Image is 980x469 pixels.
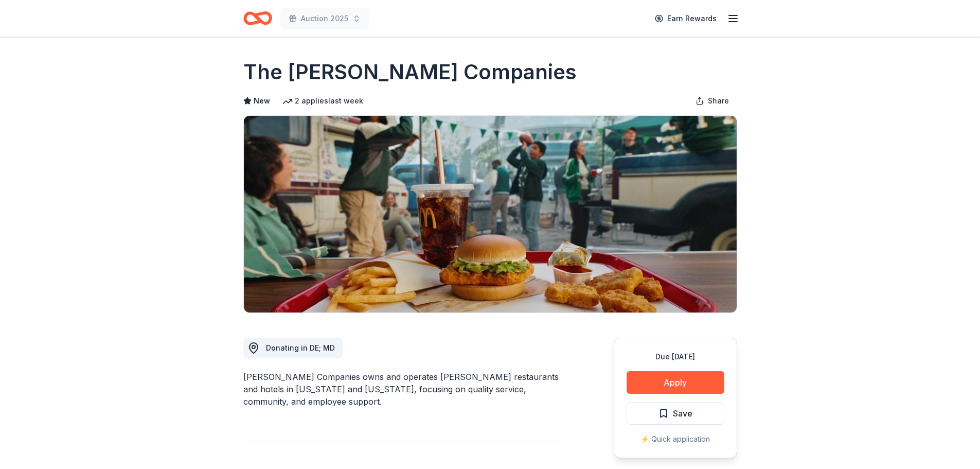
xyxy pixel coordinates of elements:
[282,95,363,107] div: 2 applies last week
[673,407,692,420] span: Save
[627,351,724,363] div: Due [DATE]
[627,433,724,445] div: ⚡️ Quick application
[627,371,724,394] button: Apply
[243,58,577,86] h1: The [PERSON_NAME] Companies
[280,8,369,29] button: Auction 2025
[243,6,272,30] a: Home
[649,9,723,28] a: Earn Rewards
[627,402,724,425] button: Save
[244,116,737,312] img: Image for The Meoli Companies
[301,12,348,25] span: Auction 2025
[687,91,737,111] button: Share
[243,371,564,408] div: [PERSON_NAME] Companies owns and operates [PERSON_NAME] restaurants and hotels in [US_STATE] and ...
[254,95,270,107] span: New
[266,343,335,352] span: Donating in DE; MD
[708,95,729,107] span: Share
